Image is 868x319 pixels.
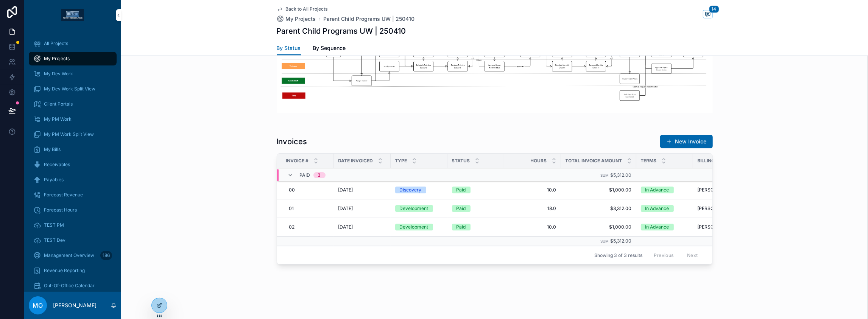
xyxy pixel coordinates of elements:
[100,251,112,260] div: 186
[457,187,466,193] div: Paid
[44,116,72,122] span: My PM Work
[286,15,316,23] span: My Projects
[289,205,294,212] span: 01
[289,224,295,230] span: 02
[531,158,547,164] span: Hours
[286,6,328,12] span: Back to All Projects
[338,224,353,230] span: [DATE]
[44,101,73,107] span: Client Portals
[698,205,734,212] span: [PERSON_NAME]
[29,128,117,141] a: My PM Work Split View
[277,44,301,52] span: By Status
[29,158,117,171] a: Receivables
[44,86,95,92] span: My Dev Work Split View
[44,146,61,152] span: My Bills
[44,56,70,62] span: My Projects
[29,203,117,217] a: Forecast Hours
[29,173,117,187] a: Payables
[338,158,373,164] span: Date Invoiced
[601,239,609,243] small: Sum
[338,205,353,212] span: [DATE]
[33,301,43,310] span: MO
[29,52,117,65] a: My Projects
[566,224,632,230] span: $1,000.00
[29,112,117,126] a: My PM Work
[660,135,713,148] button: New Invoice
[645,224,669,230] div: In Advance
[44,252,94,258] span: Management Overview
[509,187,556,193] span: 10.0
[44,177,64,183] span: Payables
[300,172,310,178] span: Paid
[289,187,295,193] span: 00
[703,10,713,19] button: 14
[277,26,406,36] h1: Parent Child Programs UW | 250410
[313,44,346,52] span: By Sequence
[29,233,117,247] a: TEST Dev
[457,205,466,212] div: Paid
[24,30,121,292] div: scrollable content
[44,71,73,77] span: My Dev Work
[277,136,307,147] h1: Invoices
[29,37,117,50] a: All Projects
[44,192,83,198] span: Forecast Revenue
[698,224,734,230] span: [PERSON_NAME]
[29,97,117,111] a: Client Portals
[601,173,609,177] small: Sum
[566,205,632,212] span: $3,312.00
[611,172,632,178] span: $5,312.00
[44,283,95,289] span: Out-Of-Office Calendar
[566,158,622,164] span: Total Invoice Amount
[277,14,713,113] img: attpVUQEgWMIxWWCI11520-image.png
[277,15,316,23] a: My Projects
[286,158,309,164] span: Invoice #
[29,67,117,81] a: My Dev Work
[29,279,117,293] a: Out-Of-Office Calendar
[44,162,70,168] span: Receivables
[400,205,429,212] div: Development
[53,302,97,309] p: [PERSON_NAME]
[29,188,117,202] a: Forecast Revenue
[44,268,85,274] span: Revenue Reporting
[645,205,669,212] div: In Advance
[645,187,669,193] div: In Advance
[698,158,739,164] span: Billing Contact
[29,82,117,96] a: My Dev Work Split View
[395,158,407,164] span: Type
[509,224,556,230] span: 10.0
[29,249,117,262] a: Management Overview186
[509,205,556,212] span: 18.0
[698,187,734,193] span: [PERSON_NAME]
[44,237,65,243] span: TEST Dev
[566,187,632,193] span: $1,000.00
[324,15,415,23] a: Parent Child Programs UW | 250410
[277,41,301,56] a: By Status
[44,222,64,228] span: TEST PM
[709,5,719,13] span: 14
[641,158,657,164] span: Terms
[29,264,117,277] a: Revenue Reporting
[400,224,429,230] div: Development
[457,224,466,230] div: Paid
[277,6,328,12] a: Back to All Projects
[44,207,77,213] span: Forecast Hours
[44,40,68,47] span: All Projects
[44,131,94,137] span: My PM Work Split View
[611,238,632,244] span: $5,312.00
[29,218,117,232] a: TEST PM
[400,187,422,193] div: Discovery
[61,9,84,21] img: App logo
[318,172,321,178] div: 3
[338,187,353,193] span: [DATE]
[452,158,470,164] span: Status
[594,252,642,258] span: Showing 3 of 3 results
[29,143,117,156] a: My Bills
[313,41,346,56] a: By Sequence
